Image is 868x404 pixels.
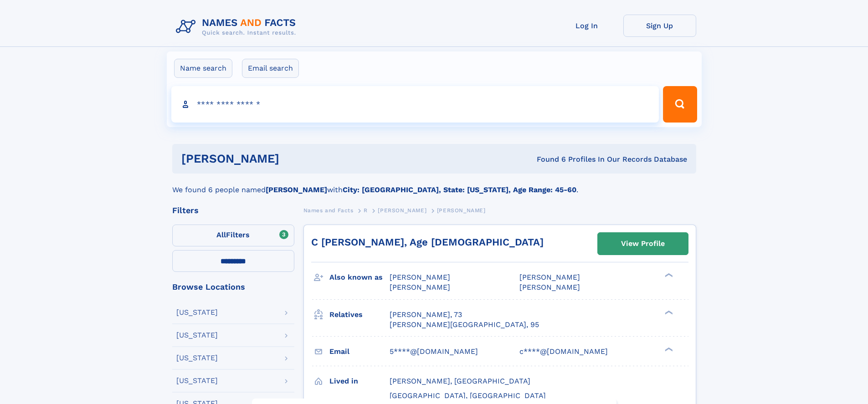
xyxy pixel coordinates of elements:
[364,205,368,216] a: R
[172,283,294,291] div: Browse Locations
[364,207,368,214] span: R
[663,309,673,315] div: ❯
[176,309,218,316] div: [US_STATE]
[621,233,665,254] div: View Profile
[437,207,486,214] span: [PERSON_NAME]
[390,273,450,281] span: [PERSON_NAME]
[216,230,226,239] span: All
[390,310,462,320] a: [PERSON_NAME], 73
[378,207,426,214] span: [PERSON_NAME]
[663,86,697,123] button: Search Button
[623,15,696,37] a: Sign Up
[174,59,232,78] label: Name search
[181,153,408,164] h1: [PERSON_NAME]
[329,307,390,322] h3: Relatives
[176,377,218,384] div: [US_STATE]
[172,174,696,195] div: We found 6 people named with .
[329,270,390,285] h3: Also known as
[390,320,539,330] a: [PERSON_NAME][GEOGRAPHIC_DATA], 95
[519,283,580,291] span: [PERSON_NAME]
[171,86,659,123] input: search input
[172,225,294,246] label: Filters
[390,283,450,291] span: [PERSON_NAME]
[550,15,623,37] a: Log In
[663,272,673,278] div: ❯
[343,185,576,194] b: City: [GEOGRAPHIC_DATA], State: [US_STATE], Age Range: 45-60
[663,346,673,352] div: ❯
[408,154,687,164] div: Found 6 Profiles In Our Records Database
[242,59,299,78] label: Email search
[390,377,530,385] span: [PERSON_NAME], [GEOGRAPHIC_DATA]
[390,391,546,400] span: [GEOGRAPHIC_DATA], [GEOGRAPHIC_DATA]
[378,205,426,216] a: [PERSON_NAME]
[172,15,303,39] img: Logo Names and Facts
[266,185,327,194] b: [PERSON_NAME]
[329,373,390,389] h3: Lived in
[598,233,688,255] a: View Profile
[172,206,294,215] div: Filters
[303,205,354,216] a: Names and Facts
[176,354,218,362] div: [US_STATE]
[329,344,390,359] h3: Email
[176,332,218,339] div: [US_STATE]
[519,273,580,281] span: [PERSON_NAME]
[311,236,544,248] a: C [PERSON_NAME], Age [DEMOGRAPHIC_DATA]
